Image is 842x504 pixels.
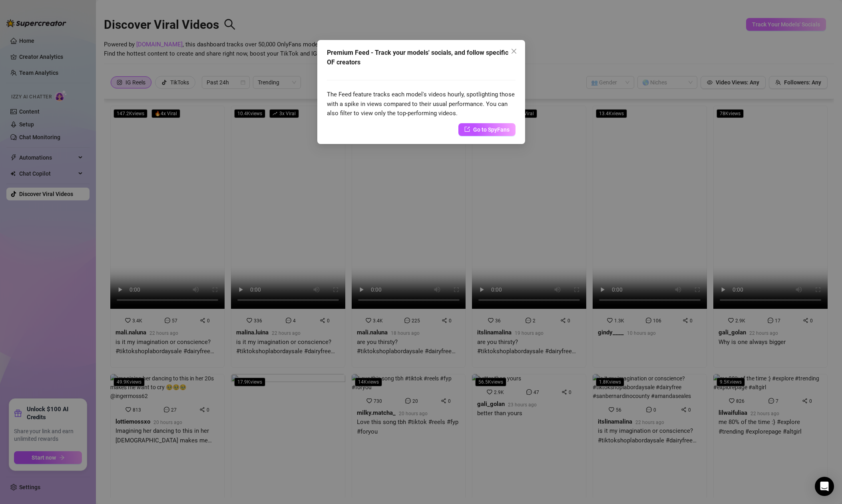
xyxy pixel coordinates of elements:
[508,45,520,58] button: Close
[815,477,834,496] div: Open Intercom Messenger
[464,126,470,132] span: export
[511,48,517,54] span: close
[327,48,516,67] div: Premium Feed - Track your models' socials, and follow specific OF creators
[327,91,515,117] span: The Feed feature tracks each model's videos hourly, spotlighting those with a spike in views comp...
[508,48,520,54] span: Close
[458,123,516,136] a: Go to SpyFans
[473,125,510,134] span: Go to SpyFans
